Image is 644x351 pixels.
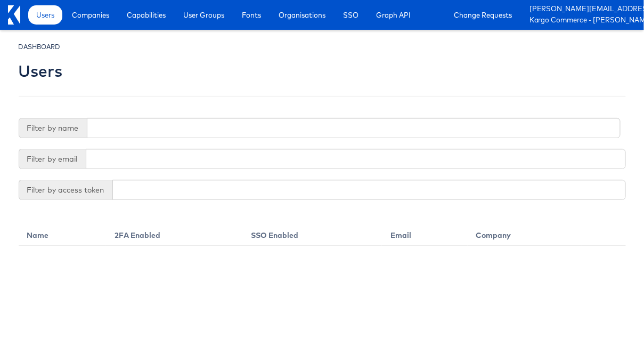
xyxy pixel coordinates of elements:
[19,180,112,200] span: Filter by access token
[175,5,232,25] a: User Groups
[376,10,411,20] span: Graph API
[529,15,636,26] a: Kargo Commerce - [PERSON_NAME]
[19,118,87,138] span: Filter by name
[119,5,174,25] a: Capabilities
[72,10,109,20] span: Companies
[19,221,107,246] th: Name
[36,10,54,20] span: Users
[19,149,86,169] span: Filter by email
[19,62,63,80] h2: Users
[28,5,62,25] a: Users
[183,10,224,20] span: User Groups
[529,4,636,15] a: [PERSON_NAME][EMAIL_ADDRESS][PERSON_NAME][DOMAIN_NAME]
[242,221,382,246] th: SSO Enabled
[106,221,242,246] th: 2FA Enabled
[368,5,419,25] a: Graph API
[19,43,61,51] small: DASHBOARD
[234,5,269,25] a: Fonts
[242,10,261,20] span: Fonts
[446,5,520,25] a: Change Requests
[64,5,117,25] a: Companies
[271,5,333,25] a: Organisations
[279,10,325,20] span: Organisations
[468,221,582,246] th: Company
[343,10,358,20] span: SSO
[382,221,468,246] th: Email
[335,5,366,25] a: SSO
[127,10,166,20] span: Capabilities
